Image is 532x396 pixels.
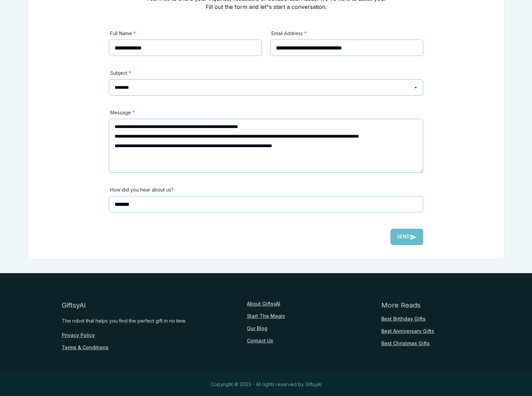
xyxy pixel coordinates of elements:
[110,30,136,37] label: Full Name
[62,300,86,310] div: GiftsyAI
[109,196,423,212] input: How did you hear about us?
[381,328,434,335] a: Best Anniversary Gifts
[381,300,420,310] div: More Reads
[247,300,280,307] a: About GiftsyAI
[247,325,267,332] a: Our Blog
[62,344,108,351] a: Terms & Conditions
[109,40,262,56] input: Full Name *
[271,30,307,37] label: Email Address
[381,340,430,347] a: Best Christmas Gifts
[247,337,273,344] a: Contact Us
[110,70,131,76] label: Subject
[147,3,385,11] p: Fill out the form and let"s start a conversation.
[110,186,174,193] label: How did you hear about us?
[109,119,423,173] textarea: Message *
[390,229,423,245] button: Send
[270,40,423,56] input: Email Address *
[62,315,187,326] div: The robot that helps you find the perfect gift in no time.
[62,332,95,339] a: Privacy Policy
[110,109,135,116] label: Message
[247,313,285,320] a: Start The Magic
[381,315,426,322] a: Best Birthday Gifts
[109,79,423,96] select: Subject *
